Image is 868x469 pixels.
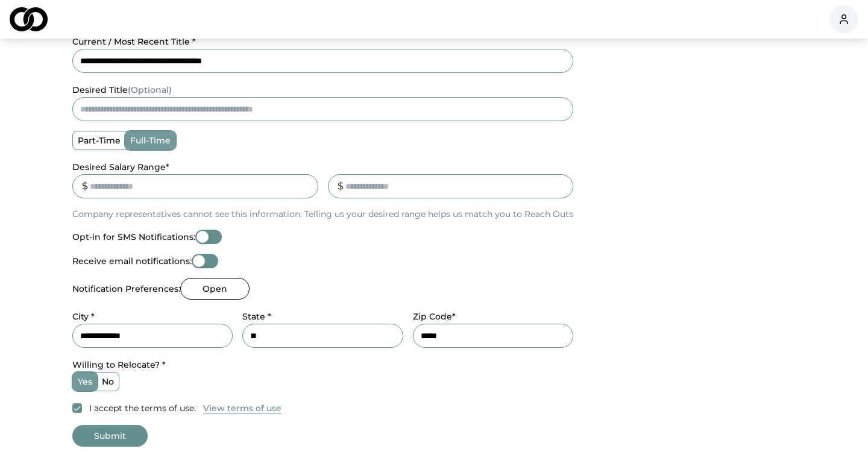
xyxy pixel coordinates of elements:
label: current / most recent title * [72,36,196,47]
label: I accept the terms of use. [89,402,196,414]
label: Zip Code* [413,311,456,322]
label: full-time [125,131,175,150]
p: Company representatives cannot see this information. Telling us your desired range helps us match... [72,208,573,220]
label: no [97,373,119,391]
label: Willing to Relocate? * [72,359,166,370]
button: View terms of use [203,402,281,414]
label: Notification Preferences: [72,285,180,293]
button: Open [180,278,250,300]
label: desired title [72,84,172,95]
label: City * [72,311,95,322]
span: (Optional) [128,84,172,95]
button: Submit [72,425,148,447]
label: yes [73,373,97,391]
label: Desired Salary Range * [72,162,169,172]
label: _ [328,162,332,172]
label: Receive email notifications: [72,257,192,265]
label: part-time [73,131,125,150]
div: $ [338,179,344,194]
img: logo [10,7,48,31]
div: $ [82,179,88,194]
label: State * [242,311,271,322]
a: View terms of use [203,401,281,415]
label: Opt-in for SMS Notifications: [72,233,195,241]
